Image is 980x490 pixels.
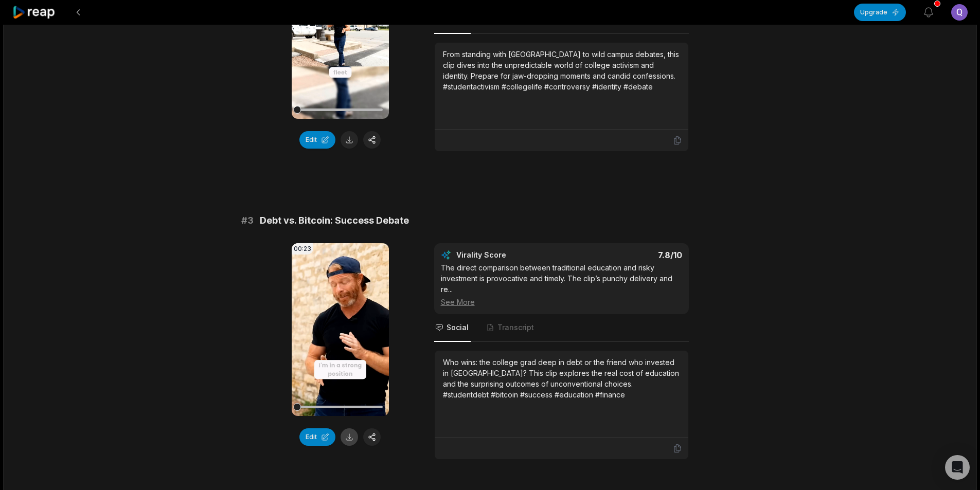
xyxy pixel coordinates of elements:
[456,250,567,260] div: Virality Score
[241,213,254,228] span: # 3
[441,297,682,307] div: See More
[443,49,680,92] div: From standing with [GEOGRAPHIC_DATA] to wild campus debates, this clip dives into the unpredictab...
[299,428,335,446] button: Edit
[441,262,682,307] div: The direct comparison between traditional education and risky investment is provocative and timel...
[434,314,689,342] nav: Tabs
[447,322,469,333] span: Social
[572,250,682,260] div: 7.8 /10
[854,4,906,21] button: Upgrade
[292,243,389,416] video: Your browser does not support mp4 format.
[443,357,680,400] div: Who wins: the college grad deep in debt or the friend who invested in [GEOGRAPHIC_DATA]? This cli...
[497,322,534,333] span: Transcript
[299,131,335,149] button: Edit
[260,213,409,228] span: Debt vs. Bitcoin: Success Debate
[945,455,970,480] div: Open Intercom Messenger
